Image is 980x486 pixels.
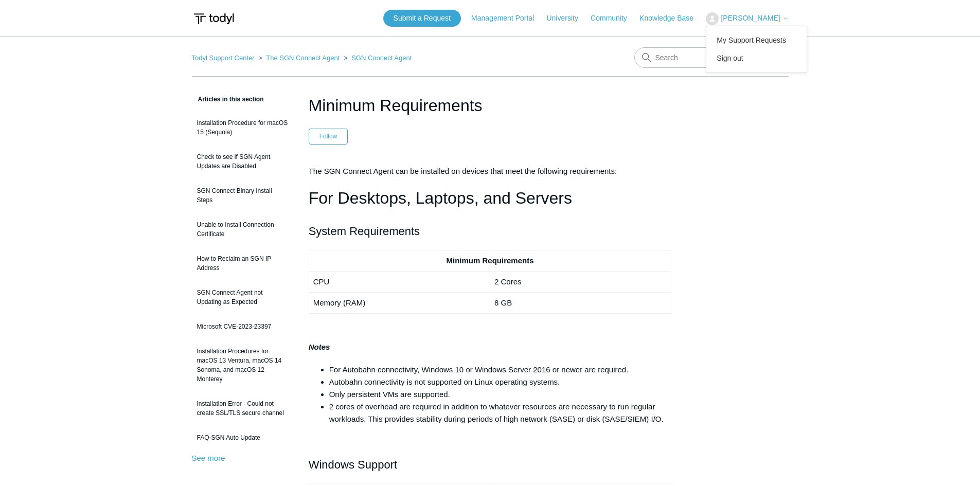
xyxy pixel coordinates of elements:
a: The SGN Connect Agent [266,54,340,62]
a: Unable to Install Connection Certificate [192,215,293,244]
td: 8 GB [490,292,671,313]
button: Follow Article [309,129,348,144]
a: Management Portal [471,13,544,24]
a: Todyl Support Center [192,54,255,62]
a: FAQ-SGN Auto Update [192,428,293,447]
a: See more [192,454,225,462]
a: My Support Requests [706,31,807,49]
li: For Autobahn connectivity, Windows 10 or Windows Server 2016 or newer are required. [329,364,672,376]
a: How to Reclaim an SGN IP Address [192,249,293,278]
span: [PERSON_NAME] [721,14,780,22]
td: Memory (RAM) [309,292,490,313]
td: 2 Cores [490,271,671,292]
a: SGN Connect Binary Install Steps [192,181,293,210]
a: SGN Connect Agent not Updating as Expected [192,283,293,312]
strong: Notes [309,343,330,351]
a: Installation Procedure for macOS 15 (Sequoia) [192,113,293,142]
a: Installation Error - Could not create SSL/TLS secure channel [192,394,293,423]
a: Check to see if SGN Agent Updates are Disabled [192,147,293,176]
a: Sign out [706,49,807,67]
h1: Minimum Requirements [309,93,672,118]
span: For Desktops, Laptops, and Servers [309,189,572,207]
a: Knowledge Base [639,13,704,24]
a: Submit a Request [383,10,461,27]
li: Only persistent VMs are supported. [329,388,672,401]
span: System Requirements [309,225,420,238]
a: University [546,13,588,24]
strong: Minimum Requirements [446,256,533,265]
button: [PERSON_NAME] [706,12,788,25]
a: Installation Procedures for macOS 13 Ventura, macOS 14 Sonoma, and macOS 12 Monterey [192,341,293,389]
a: Microsoft CVE-2023-23397 [192,317,293,336]
input: Search [634,47,789,68]
a: Community [591,13,637,24]
span: Windows Support [309,458,397,471]
span: The SGN Connect Agent can be installed on devices that meet the following requirements: [309,167,617,175]
li: SGN Connect Agent [342,54,412,62]
li: 2 cores of overhead are required in addition to whatever resources are necessary to run regular w... [329,401,672,425]
a: SGN Connect Agent [351,54,412,62]
li: The SGN Connect Agent [256,54,342,62]
img: Todyl Support Center Help Center home page [192,9,236,28]
li: Autobahn connectivity is not supported on Linux operating systems. [329,376,672,388]
li: Todyl Support Center [192,54,257,62]
td: CPU [309,271,490,292]
span: Articles in this section [192,96,264,103]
